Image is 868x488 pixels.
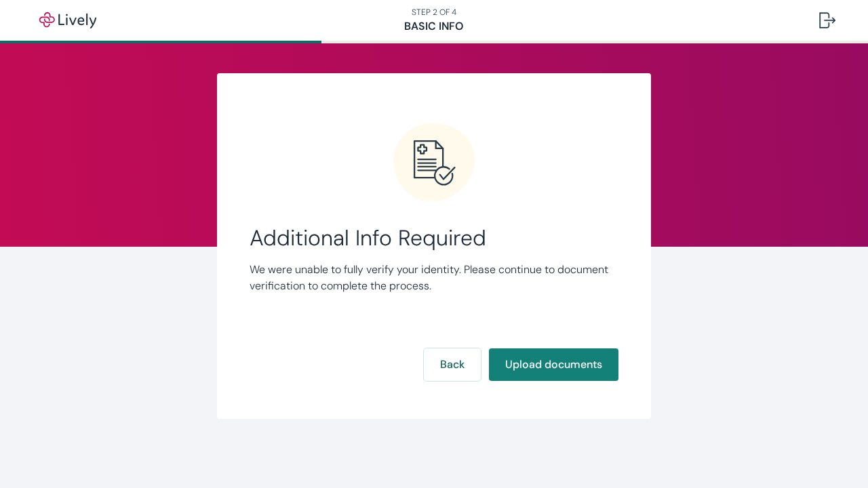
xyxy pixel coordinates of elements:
[424,348,481,381] button: Back
[393,122,475,203] svg: Error icon
[250,262,618,294] p: We were unable to fully verify your identity. Please continue to document verification to complet...
[250,225,618,251] span: Additional Info Required
[30,12,106,28] img: Lively
[489,348,618,381] button: Upload documents
[808,4,846,37] button: Log out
